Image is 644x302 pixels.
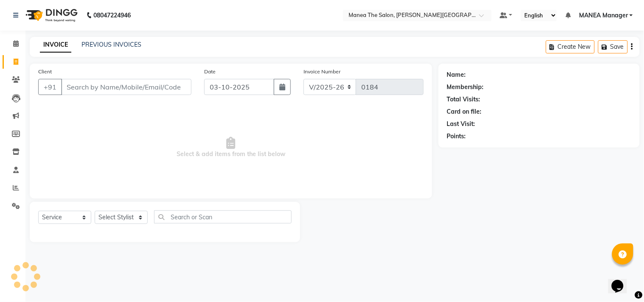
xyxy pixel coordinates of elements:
span: MANEA Manager [579,11,628,20]
div: Points: [447,132,466,141]
button: Save [598,40,628,53]
a: PREVIOUS INVOICES [82,41,141,48]
label: Date [204,68,216,75]
button: +91 [38,79,62,95]
b: 08047224946 [93,3,131,27]
div: Last Visit: [447,120,475,129]
iframe: chat widget [608,268,636,294]
label: Client [38,68,52,75]
input: Search by Name/Mobile/Email/Code [61,79,191,95]
div: Membership: [447,83,484,92]
div: Card on file: [447,107,482,116]
div: Name: [447,70,466,79]
span: Select & add items from the list below [38,105,424,190]
div: Total Visits: [447,95,481,104]
input: Search or Scan [154,210,292,224]
img: logo [22,3,80,27]
a: INVOICE [40,37,71,53]
button: Create New [546,40,595,53]
label: Invoice Number [304,68,340,75]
